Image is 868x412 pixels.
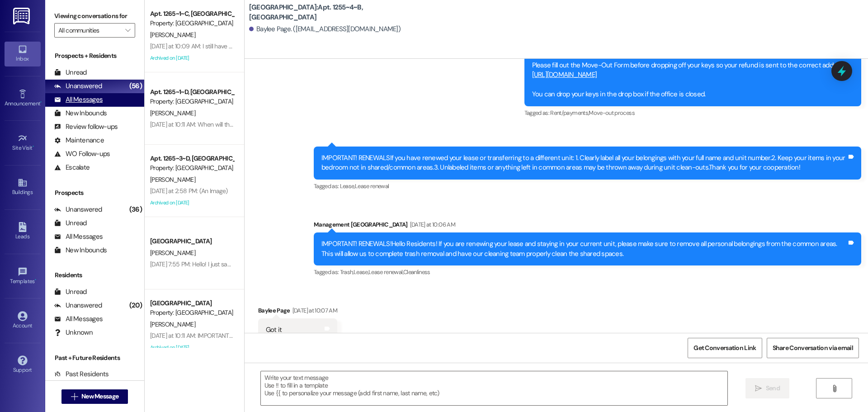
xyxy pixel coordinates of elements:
[54,287,87,297] div: Unread
[54,328,93,337] div: Unknown
[150,9,234,19] div: Apt. 1265~1~C, [GEOGRAPHIC_DATA]
[149,197,235,208] div: Archived on [DATE]
[54,122,118,132] div: Review follow-ups
[773,343,853,353] span: Share Conversation via email
[13,8,32,24] img: ResiDesk Logo
[150,19,234,28] div: Property: [GEOGRAPHIC_DATA]
[354,268,368,276] span: Lease ,
[71,393,78,400] i: 
[33,143,34,150] span: •
[127,203,144,217] div: (36)
[150,109,195,117] span: [PERSON_NAME]
[125,27,130,34] i: 
[5,131,41,155] a: Site Visit •
[5,219,41,244] a: Leads
[150,154,234,163] div: Apt. 1265~3~D, [GEOGRAPHIC_DATA]
[767,338,859,358] button: Share Conversation via email
[45,51,144,61] div: Prospects + Residents
[127,79,144,93] div: (56)
[54,81,102,91] div: Unanswered
[149,52,235,64] div: Archived on [DATE]
[5,308,41,333] a: Account
[150,237,234,246] div: [GEOGRAPHIC_DATA]
[532,41,847,99] div: Stadium Crossing Residents: Please fill out the Move-Out Form before dropping off your keys so yo...
[54,163,90,172] div: Escalate
[54,314,103,324] div: All Messages
[127,298,144,313] div: (20)
[5,42,41,66] a: Inbox
[693,343,756,353] span: Get Conversation Link
[150,31,195,39] span: [PERSON_NAME]
[688,338,762,358] button: Get Conversation Link
[314,180,861,193] div: Tagged as:
[54,149,110,159] div: WO Follow-ups
[54,369,109,379] div: Past Residents
[150,87,234,97] div: Apt. 1265~1~D, [GEOGRAPHIC_DATA]
[81,392,118,401] span: New Message
[54,9,135,23] label: Viewing conversations for
[408,220,455,229] div: [DATE] at 10:06 AM
[831,385,838,392] i: 
[54,246,107,255] div: New Inbounds
[340,182,355,190] span: Lease ,
[150,249,195,257] span: [PERSON_NAME]
[149,342,235,353] div: Archived on [DATE]
[61,389,128,404] button: New Message
[54,218,87,228] div: Unread
[755,385,762,392] i: 
[745,378,789,398] button: Send
[150,187,228,195] div: [DATE] at 2:58 PM: (An Image)
[249,3,430,22] b: [GEOGRAPHIC_DATA]: Apt. 1255~4~B, [GEOGRAPHIC_DATA]
[266,325,282,335] div: Got it
[45,188,144,198] div: Prospects
[54,301,102,310] div: Unanswered
[589,109,635,117] span: Move-out process
[258,306,337,318] div: Baylee Page
[290,306,337,315] div: [DATE] at 10:07 AM
[5,353,41,377] a: Support
[403,268,430,276] span: Cleanliness
[321,153,847,173] div: IMPORTANT! RENEWALSIf you have renewed your lease or transferring to a different unit: 1. Clearly...
[340,268,354,276] span: Trash ,
[58,23,121,38] input: All communities
[150,298,234,308] div: [GEOGRAPHIC_DATA]
[54,205,102,214] div: Unanswered
[150,42,458,50] div: [DATE] at 10:09 AM: I still have my kitchen utensils in their cabinets and I am in another state ...
[35,277,36,283] span: •
[40,99,42,105] span: •
[532,70,597,79] a: [URL][DOMAIN_NAME]
[54,95,103,104] div: All Messages
[150,175,195,184] span: [PERSON_NAME]
[5,175,41,199] a: Buildings
[766,384,780,393] span: Send
[5,264,41,289] a: Templates •
[150,97,234,106] div: Property: [GEOGRAPHIC_DATA]
[45,270,144,280] div: Residents
[550,109,589,117] span: Rent/payments ,
[150,320,195,328] span: [PERSON_NAME]
[150,120,267,128] div: [DATE] at 10:11 AM: When will this happen by?
[314,265,861,279] div: Tagged as:
[45,353,144,363] div: Past + Future Residents
[54,68,87,77] div: Unread
[368,268,403,276] span: Lease renewal ,
[249,24,401,34] div: Baylee Page. ([EMAIL_ADDRESS][DOMAIN_NAME])
[54,109,107,118] div: New Inbounds
[321,239,847,259] div: IMPORTANT! RENEWALS!Hello Residents! If you are renewing your lease and staying in your current u...
[54,136,104,145] div: Maintenance
[524,106,862,119] div: Tagged as:
[150,163,234,173] div: Property: [GEOGRAPHIC_DATA]
[150,308,234,317] div: Property: [GEOGRAPHIC_DATA]
[355,182,389,190] span: Lease renewal
[54,232,103,242] div: All Messages
[314,220,861,232] div: Management [GEOGRAPHIC_DATA]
